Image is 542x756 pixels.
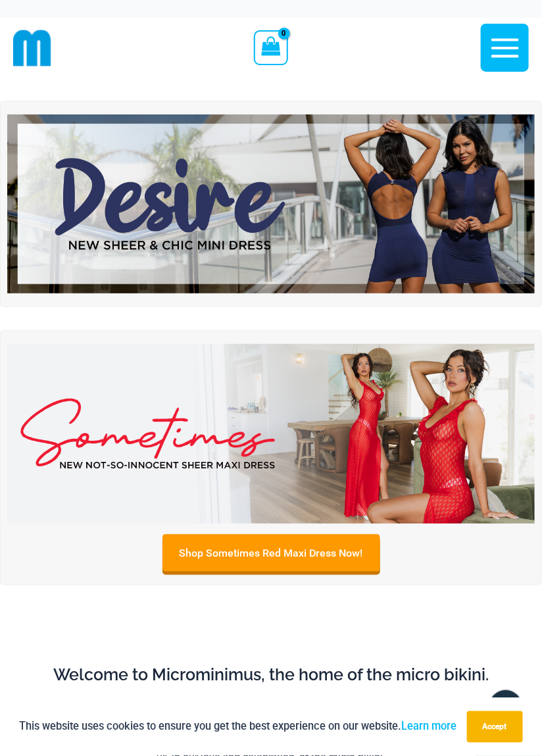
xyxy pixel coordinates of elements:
[20,718,457,736] p: This website uses cookies to ensure you get the best experience on our website.
[467,711,523,743] button: Accept
[13,29,51,67] img: cropped mm emblem
[402,720,457,733] a: Learn more
[23,665,519,686] h2: Welcome to Microminimus, the home of the micro bikini.
[162,534,380,572] a: Shop Sometimes Red Maxi Dress Now!
[254,30,287,64] a: View Shopping Cart, empty
[7,344,535,524] img: Sometimes Red Maxi Dress
[7,114,535,294] img: Desire me Navy Dress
